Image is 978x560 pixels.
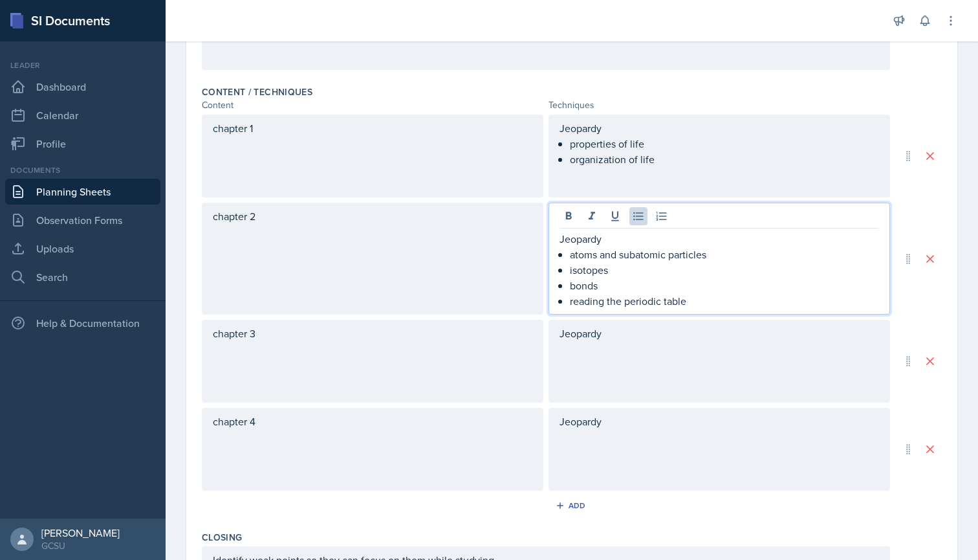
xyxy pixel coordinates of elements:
[5,236,160,262] a: Uploads
[202,85,312,98] label: Content / Techniques
[202,531,242,544] label: Closing
[41,539,120,552] div: GCSU
[41,526,120,539] div: [PERSON_NAME]
[5,207,160,233] a: Observation Forms
[5,74,160,100] a: Dashboard
[5,264,160,290] a: Search
[5,60,160,71] div: Leader
[5,179,160,205] a: Planning Sheets
[213,326,532,341] p: chapter 3
[570,136,879,151] p: properties of life
[558,500,586,511] div: Add
[560,326,879,341] p: Jeopardy
[560,414,879,429] p: Jeopardy
[549,98,890,112] div: Techniques
[570,247,879,262] p: atoms and subatomic particles
[570,151,879,167] p: organization of life
[570,262,879,278] p: isotopes
[570,278,879,293] p: bonds
[5,164,160,176] div: Documents
[213,414,532,429] p: chapter 4
[213,208,532,224] p: chapter 2
[213,120,532,136] p: chapter 1
[5,102,160,128] a: Calendar
[560,120,879,136] p: Jeopardy
[560,231,879,247] p: Jeopardy
[202,98,543,112] div: Content
[5,131,160,157] a: Profile
[5,310,160,336] div: Help & Documentation
[551,496,593,515] button: Add
[570,293,879,309] p: reading the periodic table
